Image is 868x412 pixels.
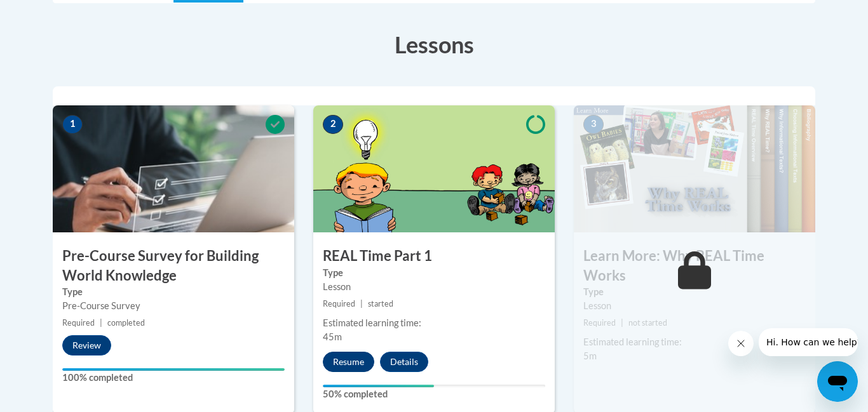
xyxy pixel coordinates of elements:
h3: Pre-Course Survey for Building World Knowledge [53,246,294,286]
span: not started [628,318,667,328]
span: 45m [323,331,342,342]
label: Type [62,285,285,299]
span: 1 [62,115,83,134]
label: Type [583,285,806,299]
label: 100% completed [62,371,285,385]
div: Lesson [583,299,806,313]
img: Course Image [53,105,294,232]
button: Review [62,335,111,356]
span: | [100,318,102,328]
div: Estimated learning time: [583,335,806,349]
h3: Learn More: Why REAL Time Works [574,246,815,286]
iframe: Button to launch messaging window [817,361,858,402]
button: Details [380,352,428,372]
span: | [621,318,623,328]
div: Lesson [323,280,545,294]
img: Course Image [574,105,815,232]
div: Estimated learning time: [323,316,545,330]
iframe: Message from company [759,328,858,356]
div: Pre-Course Survey [62,299,285,313]
button: Resume [323,352,374,372]
span: Required [62,318,95,328]
span: completed [107,318,145,328]
span: | [360,299,363,309]
label: 50% completed [323,387,545,401]
span: Required [583,318,616,328]
h3: Lessons [53,29,815,60]
span: Required [323,299,355,309]
span: 5m [583,350,597,361]
iframe: Close message [728,331,754,356]
span: Hi. How can we help? [8,9,103,19]
span: started [368,299,393,309]
span: 3 [583,115,604,134]
span: 2 [323,115,343,134]
div: Your progress [62,368,285,371]
div: Your progress [323,385,434,387]
img: Course Image [313,105,555,232]
h3: REAL Time Part 1 [313,246,555,266]
label: Type [323,266,545,280]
